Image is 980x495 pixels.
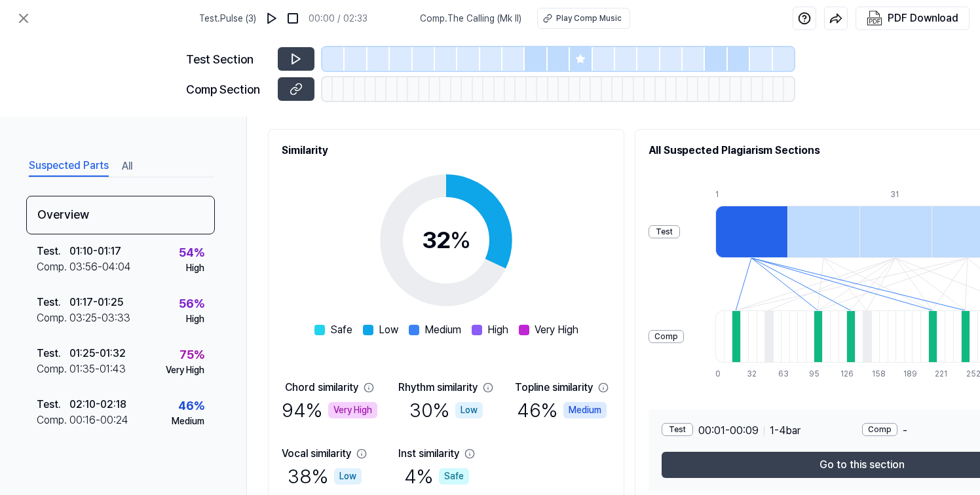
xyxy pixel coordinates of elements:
div: Very High [166,363,204,377]
img: help [798,12,811,25]
div: 32 [422,223,471,258]
div: Medium [563,402,607,418]
button: PDF Download [864,7,961,29]
div: Low [334,468,362,485]
div: Safe [439,468,469,485]
div: 95 [809,368,818,380]
img: play [265,12,278,25]
div: 94 % [282,395,377,425]
div: Comp Section [186,81,270,98]
div: 03:56 - 04:04 [69,259,131,275]
div: High [186,261,204,275]
div: 1 [715,189,787,200]
div: Medium [172,414,204,428]
span: Test . Pulse (3) [199,12,256,26]
div: Test [649,225,680,238]
span: 00:01 - 00:09 [698,423,759,439]
div: 31 [890,189,962,200]
div: Comp [862,423,897,436]
div: Test Section [186,50,270,68]
span: Comp . The Calling (Mk II) [420,12,521,26]
div: Test . [37,244,69,259]
div: High [186,312,204,326]
div: 03:25 - 03:33 [69,310,130,326]
div: Play Comp Music [556,12,622,24]
div: 0 [715,368,724,380]
button: All [122,156,132,177]
span: Low [379,322,398,338]
div: Very High [328,402,377,418]
div: Test . [37,397,69,412]
div: Comp [649,330,684,343]
div: 30 % [409,395,483,425]
div: Test [662,423,693,436]
button: Suspected Parts [29,156,109,177]
div: Comp . [37,259,69,275]
div: 158 [872,368,880,380]
div: Test . [37,295,69,310]
div: Inst similarity [398,446,459,462]
div: 38 % [288,462,362,491]
div: 4 % [404,462,469,491]
div: 00:16 - 00:24 [69,412,128,428]
div: 46 % [178,397,204,414]
span: Very High [535,322,578,338]
div: 00:00 / 02:33 [309,12,367,26]
div: 63 [778,368,787,380]
div: Overview [26,196,215,234]
div: Comp . [37,310,69,326]
button: Play Comp Music [537,8,630,29]
div: 56 % [179,295,204,312]
div: Vocal similarity [282,446,351,462]
div: Test . [37,346,69,361]
div: 32 [747,368,755,380]
div: Rhythm similarity [398,380,478,395]
h2: Similarity [282,143,611,158]
div: Topline similarity [515,380,593,395]
div: 01:25 - 01:32 [69,346,126,361]
div: 02:10 - 02:18 [69,397,126,412]
img: PDF Download [867,10,882,26]
div: 01:17 - 01:25 [69,295,123,310]
div: Comp . [37,412,69,428]
div: Chord similarity [285,380,358,395]
div: Low [455,402,483,418]
div: 252 [966,368,975,380]
span: High [487,322,508,338]
span: 1 - 4 bar [770,423,801,439]
div: 221 [935,368,943,380]
div: 189 [903,368,912,380]
div: 01:10 - 01:17 [69,244,121,259]
span: % [450,226,471,254]
div: 01:35 - 01:43 [69,361,126,377]
span: Medium [424,322,461,338]
div: Comp . [37,361,69,377]
div: 75 % [179,346,204,363]
img: stop [286,12,299,25]
img: share [829,12,842,25]
div: PDF Download [888,10,958,27]
div: 46 % [517,395,607,425]
div: 54 % [179,244,204,261]
div: 126 [840,368,849,380]
span: Safe [330,322,352,338]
